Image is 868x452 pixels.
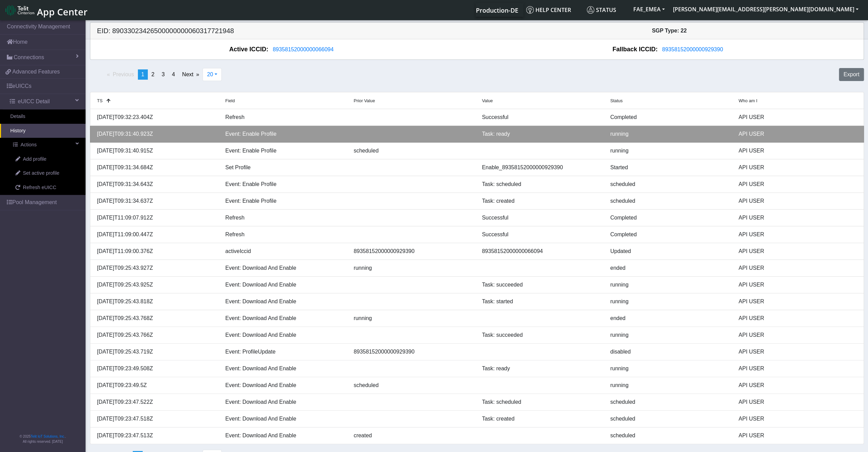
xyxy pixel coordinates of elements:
[14,53,44,62] span: Connections
[734,431,862,440] div: API USER
[161,71,165,77] span: 3
[734,147,862,155] div: API USER
[658,45,727,54] button: 89358152000000929390
[605,130,734,138] div: running
[220,147,349,155] div: Event: Enable Profile
[477,197,605,205] div: Task: created
[587,6,594,14] img: status.svg
[734,180,862,188] div: API USER
[734,281,862,289] div: API USER
[734,163,862,172] div: API USER
[349,314,477,322] div: running
[31,435,65,438] a: Telit IoT Solutions, Inc.
[734,130,862,138] div: API USER
[92,364,220,373] div: [DATE]T09:23:49.508Z
[23,170,59,177] span: Set active profile
[3,138,86,152] a: Actions
[477,331,605,339] div: Task: succeeded
[612,45,658,54] span: Fallback ICCID:
[605,348,734,356] div: disabled
[220,348,349,356] div: Event: ProfileUpdate
[92,331,220,339] div: [DATE]T09:25:43.766Z
[482,98,493,103] span: Value
[477,247,605,255] div: 89358152000000066094
[92,431,220,440] div: [DATE]T09:23:47.513Z
[734,398,862,406] div: API USER
[220,364,349,373] div: Event: Download And Enable
[220,398,349,406] div: Event: Download And Enable
[92,230,220,239] div: [DATE]T11:09:00.447Z
[605,264,734,272] div: ended
[477,163,605,172] div: Enable_89358152000000929390
[349,431,477,440] div: created
[605,415,734,423] div: scheduled
[734,214,862,222] div: API USER
[477,281,605,289] div: Task: succeeded
[739,98,757,103] span: Who am I
[734,415,862,423] div: API USER
[92,113,220,121] div: [DATE]T09:32:23.404Z
[203,68,222,81] button: 20
[220,431,349,440] div: Event: Download And Enable
[477,398,605,406] div: Task: scheduled
[605,147,734,155] div: running
[734,331,862,339] div: API USER
[220,247,349,255] div: activeIccid
[477,230,605,239] div: Successful
[92,130,220,138] div: [DATE]T09:31:40.923Z
[92,264,220,272] div: [DATE]T09:25:43.927Z
[477,415,605,423] div: Task: created
[605,331,734,339] div: running
[220,180,349,188] div: Event: Enable Profile
[141,71,144,77] span: 1
[90,69,203,80] ul: Pagination
[734,247,862,255] div: API USER
[220,331,349,339] div: Event: Download And Enable
[734,348,862,356] div: API USER
[229,45,268,54] span: Active ICCID:
[5,166,86,181] a: Set active profile
[349,264,477,272] div: running
[734,230,862,239] div: API USER
[92,381,220,389] div: [DATE]T09:23:49.5Z
[669,3,863,15] button: [PERSON_NAME][EMAIL_ADDRESS][PERSON_NAME][DOMAIN_NAME]
[92,214,220,222] div: [DATE]T11:09:07.912Z
[37,5,88,18] span: App Center
[92,247,220,255] div: [DATE]T11:09:00.376Z
[172,71,175,77] span: 4
[220,314,349,322] div: Event: Download And Enable
[92,314,220,322] div: [DATE]T09:25:43.768Z
[220,163,349,172] div: Set Profile
[225,98,235,103] span: Field
[734,297,862,306] div: API USER
[734,381,862,389] div: API USER
[113,71,134,77] span: Previous
[476,6,518,14] span: Production-DE
[734,197,862,205] div: API USER
[5,181,86,195] a: Refresh eUICC
[587,6,616,14] span: Status
[734,364,862,373] div: API USER
[220,214,349,222] div: Refresh
[268,45,338,54] button: 89358152000000066094
[605,381,734,389] div: running
[92,27,477,35] h5: EID: 89033023426500000000060317721948
[734,314,862,322] div: API USER
[526,6,571,14] span: Help center
[92,281,220,289] div: [DATE]T09:25:43.925Z
[220,113,349,121] div: Refresh
[220,264,349,272] div: Event: Download And Enable
[605,364,734,373] div: running
[652,28,687,34] span: SGP Type: 22
[734,264,862,272] div: API USER
[605,197,734,205] div: scheduled
[97,98,103,103] span: TS
[610,98,623,103] span: Status
[477,113,605,121] div: Successful
[349,381,477,389] div: scheduled
[605,214,734,222] div: Completed
[734,113,862,121] div: API USER
[5,5,34,16] img: logo-telit-cinterion-gw-new.png
[220,415,349,423] div: Event: Download And Enable
[92,180,220,188] div: [DATE]T09:31:34.643Z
